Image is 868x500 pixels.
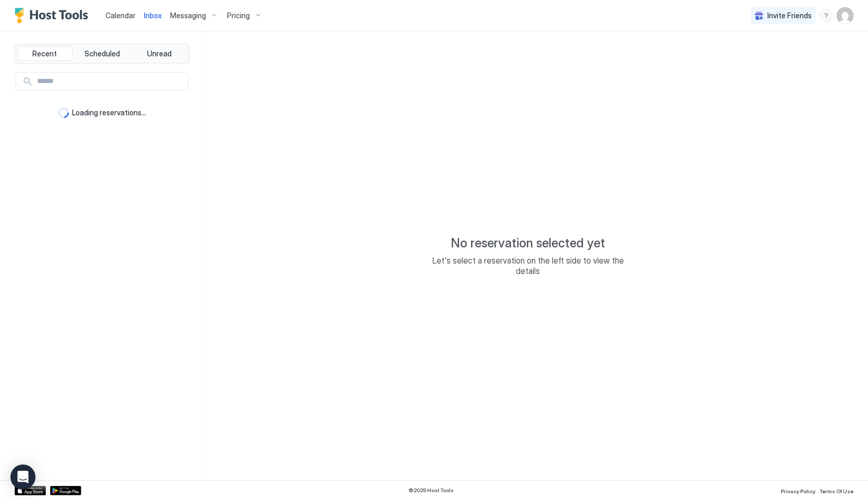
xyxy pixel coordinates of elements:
[144,10,162,21] a: Inbox
[131,46,187,61] button: Unread
[58,108,69,118] div: loading
[819,488,853,494] span: Terms Of Use
[227,11,250,20] span: Pricing
[15,44,189,64] div: tab-group
[408,487,454,494] span: © 2025 Host Tools
[767,11,812,20] span: Invite Friends
[819,485,853,496] a: Terms Of Use
[33,73,188,90] input: Input Field
[820,9,833,22] div: menu
[781,488,815,494] span: Privacy Policy
[781,485,815,496] a: Privacy Policy
[144,11,162,20] span: Inbox
[170,11,206,20] span: Messaging
[837,7,853,24] div: User profile
[451,235,605,251] span: No reservation selected yet
[105,10,136,21] a: Calendar
[50,486,81,495] a: Google Play Store
[72,108,146,117] span: Loading reservations...
[15,8,93,23] a: Host Tools Logo
[10,465,35,490] div: Open Intercom Messenger
[424,255,632,276] span: Let's select a reservation on the left side to view the details
[17,46,73,61] button: Recent
[85,49,120,58] span: Scheduled
[75,46,130,61] button: Scheduled
[32,49,57,58] span: Recent
[105,11,136,20] span: Calendar
[15,486,46,495] a: App Store
[147,49,172,58] span: Unread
